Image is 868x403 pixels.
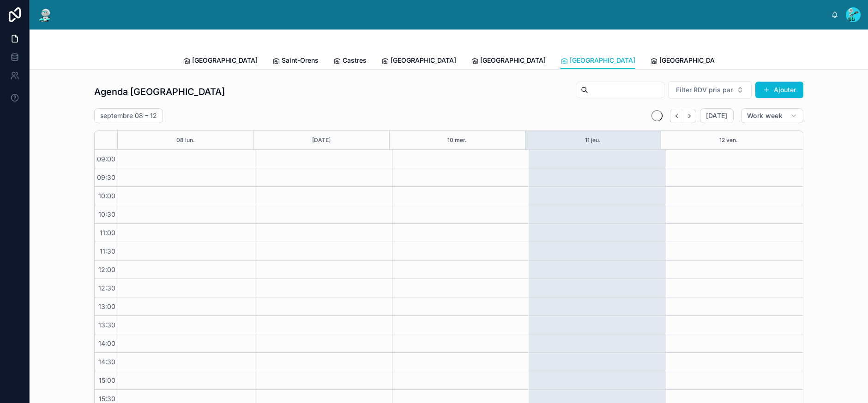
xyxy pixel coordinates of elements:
span: 09:00 [95,155,118,163]
span: 12:30 [96,284,118,292]
span: 15:30 [96,395,118,403]
span: 11:00 [97,229,118,237]
h1: Agenda [GEOGRAPHIC_DATA] [94,85,225,98]
div: scrollable content [61,13,831,17]
span: 12:00 [96,266,118,273]
a: Castres [333,52,367,71]
span: [GEOGRAPHIC_DATA] [659,56,725,65]
h2: septembre 08 – 12 [100,111,157,120]
a: [GEOGRAPHIC_DATA] [561,52,635,70]
span: 10:30 [96,210,118,218]
span: 13:00 [96,302,118,310]
button: 08 lun. [176,131,195,149]
button: [DATE] [700,108,734,123]
button: Back [670,109,683,123]
button: 12 ven. [719,131,738,149]
span: Filter RDV pris par [676,85,733,95]
button: Select Button [668,81,752,99]
span: Saint-Orens [282,56,319,65]
span: 15:00 [96,376,118,384]
span: [GEOGRAPHIC_DATA] [192,56,258,65]
span: 11:30 [97,247,118,255]
span: Work week [747,112,783,120]
button: [DATE] [312,131,331,149]
button: Next [683,109,696,123]
span: [GEOGRAPHIC_DATA] [570,56,635,65]
button: Ajouter [755,82,803,98]
span: 14:30 [96,358,118,366]
button: Work week [741,108,803,123]
a: [GEOGRAPHIC_DATA] [471,52,546,71]
span: 13:30 [96,321,118,329]
span: 09:30 [95,173,118,181]
span: [GEOGRAPHIC_DATA] [391,56,456,65]
span: 10:00 [96,192,118,200]
button: 11 jeu. [585,131,601,149]
a: Saint-Orens [272,52,319,71]
span: [GEOGRAPHIC_DATA] [480,56,546,65]
span: 14:00 [96,339,118,347]
img: App logo [37,7,54,22]
button: 10 mer. [447,131,467,149]
a: [GEOGRAPHIC_DATA] [183,52,258,71]
span: Castres [343,56,367,65]
span: [DATE] [706,112,728,120]
a: [GEOGRAPHIC_DATA] [650,52,725,71]
a: [GEOGRAPHIC_DATA] [381,52,456,71]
